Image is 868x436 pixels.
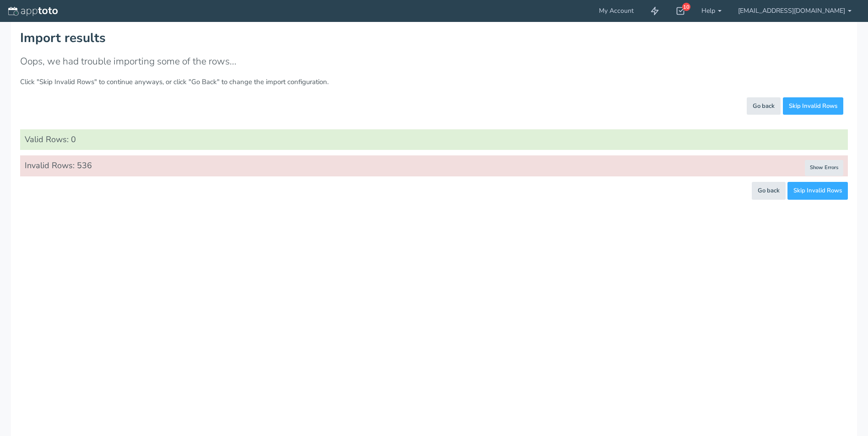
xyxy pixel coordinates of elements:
button: Skip Invalid Rows [787,182,848,200]
span: Skip Invalid Rows [793,186,842,195]
p: Click "Skip Invalid Rows" to continue anyways, or click "Go Back" to change the import configurat... [20,77,848,87]
button: Skip Invalid Rows [783,97,843,115]
p: Valid Rows: 0 [20,129,848,150]
button: Go back [747,97,781,115]
div: 10 [682,3,690,11]
h1: Import results [20,31,848,45]
button: Go back [752,182,786,200]
button: Show Errors [805,160,843,176]
p: Oops, we had trouble importing some of the rows... [20,55,848,68]
span: Go back [753,102,775,111]
span: Go back [758,186,780,195]
img: logo-apptoto--white.svg [8,7,58,16]
p: Invalid Rows: 536 [20,155,848,176]
span: Skip Invalid Rows [789,102,837,111]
